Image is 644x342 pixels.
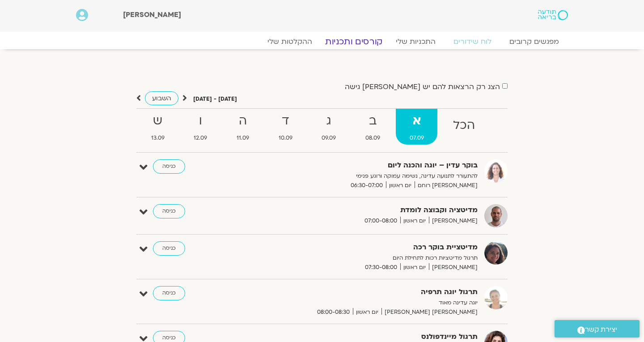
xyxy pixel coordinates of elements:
[439,115,489,136] strong: הכל
[352,133,394,143] span: 08.09
[396,109,438,145] a: א07.09
[429,263,478,272] span: [PERSON_NAME]
[153,286,185,300] a: כניסה
[415,181,478,190] span: [PERSON_NAME] רוחם
[308,109,350,145] a: ג09.09
[308,133,350,143] span: 09.09
[137,109,178,145] a: ש13.09
[137,133,178,143] span: 13.09
[400,263,429,272] span: יום ראשון
[76,37,568,46] nav: Menu
[265,111,306,131] strong: ד
[353,308,381,317] span: יום ראשון
[265,133,306,143] span: 10.09
[258,286,478,298] strong: תרגול יוגה תרפיה
[396,133,438,143] span: 07.09
[400,216,429,226] span: יום ראשון
[152,94,171,103] span: השבוע
[265,109,306,145] a: ד10.09
[352,109,394,145] a: ב08.09
[223,133,263,143] span: 11.09
[153,159,185,174] a: כניסה
[180,133,221,143] span: 12.09
[180,111,221,131] strong: ו
[381,308,478,317] span: [PERSON_NAME] [PERSON_NAME]
[193,94,237,104] p: [DATE] - [DATE]
[387,37,445,46] a: התכניות שלי
[314,308,353,317] span: 08:00-08:30
[352,111,394,131] strong: ב
[145,91,178,105] a: השבוע
[362,263,400,272] span: 07:30-08:00
[258,204,478,216] strong: מדיטציה וקבוצה לומדת
[223,111,263,131] strong: ה
[585,324,617,336] span: יצירת קשר
[258,253,478,263] p: תרגול מדיטציות רכות לתחילת היום
[258,159,478,171] strong: בוקר עדין – יוגה והכנה ליום
[361,216,400,226] span: 07:00-08:00
[123,10,181,20] span: [PERSON_NAME]
[445,37,500,46] a: לוח שידורים
[345,83,500,91] label: הצג רק הרצאות להם יש [PERSON_NAME] גישה
[439,109,489,145] a: הכל
[258,37,321,46] a: ההקלטות שלי
[429,216,478,226] span: [PERSON_NAME]
[396,111,438,131] strong: א
[308,111,350,131] strong: ג
[153,241,185,256] a: כניסה
[314,36,393,47] a: קורסים ותכניות
[258,171,478,181] p: להתעורר לתנועה עדינה, נשימה עמוקה ורוגע פנימי
[223,109,263,145] a: ה11.09
[258,298,478,308] p: יוגה עדינה מאוד
[180,109,221,145] a: ו12.09
[386,181,415,190] span: יום ראשון
[137,111,178,131] strong: ש
[258,241,478,253] strong: מדיטציית בוקר רכה
[500,37,568,46] a: מפגשים קרובים
[153,204,185,218] a: כניסה
[347,181,386,190] span: 06:30-07:00
[555,320,640,338] a: יצירת קשר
